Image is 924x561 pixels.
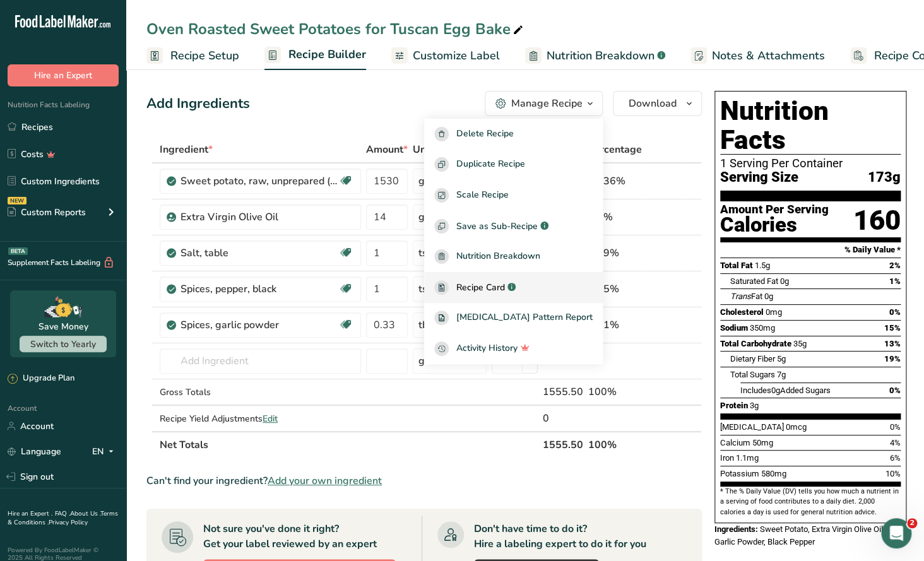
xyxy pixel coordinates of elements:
[889,386,901,395] span: 0%
[771,386,780,395] span: 0g
[181,281,338,297] div: Spices, pepper, black
[730,370,775,379] span: Total Sugars
[540,431,586,458] th: 1555.50
[793,339,807,348] span: 35g
[418,317,439,333] div: tbsp
[720,170,798,186] span: Serving Size
[456,310,593,325] span: [MEDICAL_DATA] Pattern Report
[70,509,100,518] a: About Us .
[730,276,778,286] span: Saturated Fat
[146,42,239,70] a: Recipe Setup
[146,93,250,114] div: Add Ingredients
[157,431,540,458] th: Net Totals
[55,509,70,518] a: FAQ .
[720,97,901,155] h1: Nutrition Facts
[160,348,361,374] input: Add Ingredient
[720,339,791,348] span: Total Carbohydrate
[424,180,603,211] button: Scale Recipe
[8,247,28,255] div: BETA
[720,323,748,333] span: Sodium
[30,338,96,350] span: Switch to Yearly
[160,412,361,425] div: Recipe Yield Adjustments
[884,323,901,333] span: 15%
[730,354,775,363] span: Dietary Fiber
[720,469,759,478] span: Potassium
[881,518,911,548] iframe: Intercom live chat
[764,292,773,301] span: 0g
[424,272,603,303] a: Recipe Card
[777,370,786,379] span: 7g
[181,174,338,189] div: Sweet potato, raw, unprepared (Includes foods for USDA's Food Distribution Program)
[181,245,338,261] div: Salt, table
[160,142,213,157] span: Ingredient
[588,210,642,225] div: 0.9%
[690,42,825,70] a: Notes & Attachments
[418,245,433,261] div: tsp
[712,47,825,64] span: Notes & Attachments
[8,197,27,204] div: NEW
[714,524,758,534] span: Ingredients:
[853,204,901,237] div: 160
[629,96,677,111] span: Download
[588,384,642,399] div: 100%
[8,440,61,463] a: Language
[20,336,107,352] button: Switch to Yearly
[720,204,829,216] div: Amount Per Serving
[786,422,807,432] span: 0mcg
[730,292,751,301] i: Trans
[8,372,74,385] div: Upgrade Plan
[885,469,901,478] span: 10%
[38,320,88,333] div: Save Money
[720,261,753,270] span: Total Fat
[750,401,759,410] span: 3g
[588,174,642,189] div: 98.36%
[424,303,603,334] a: [MEDICAL_DATA] Pattern Report
[418,281,471,297] div: tsp, ground
[740,386,831,395] span: Includes Added Sugars
[424,150,603,180] button: Duplicate Recipe
[181,317,338,333] div: Spices, garlic powder
[720,216,829,234] div: Calories
[456,249,540,264] span: Nutrition Breakdown
[366,142,408,157] span: Amount
[543,384,583,399] div: 1555.50
[588,317,642,333] div: 0.21%
[456,281,505,294] span: Recipe Card
[613,91,702,116] button: Download
[8,206,86,219] div: Custom Reports
[264,40,366,71] a: Recipe Builder
[889,261,901,270] span: 2%
[418,210,425,225] div: g
[720,438,750,447] span: Calcium
[413,142,437,157] span: Unit
[730,292,762,301] span: Fat
[890,438,901,447] span: 4%
[456,127,514,141] span: Delete Recipe
[511,96,583,111] div: Manage Recipe
[586,431,644,458] th: 100%
[884,339,901,348] span: 13%
[736,453,759,463] span: 1.1mg
[720,422,784,432] span: [MEDICAL_DATA]
[714,524,903,546] span: Sweet Potato, Extra Virgin Olive Oil, Salt, Garlic Powder, Black Pepper
[170,47,239,64] span: Recipe Setup
[456,157,525,172] span: Duplicate Recipe
[418,353,425,369] div: g
[456,341,518,356] span: Activity History
[288,46,366,63] span: Recipe Builder
[160,386,361,399] div: Gross Totals
[720,487,901,517] section: * The % Daily Value (DV) tells you how much a nutrient in a serving of food contributes to a dail...
[8,509,118,527] a: Terms & Conditions .
[777,354,786,363] span: 5g
[752,438,773,447] span: 50mg
[146,473,702,488] div: Can't find your ingredient?
[203,521,377,552] div: Not sure you've done it right? Get your label reviewed by an expert
[181,210,338,225] div: Extra Virgin Olive Oil
[424,241,603,272] a: Nutrition Breakdown
[418,174,425,189] div: g
[588,281,642,297] div: 0.15%
[424,211,603,242] button: Save as Sub-Recipe
[868,170,901,186] span: 173g
[890,422,901,432] span: 0%
[720,157,901,170] div: 1 Serving Per Container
